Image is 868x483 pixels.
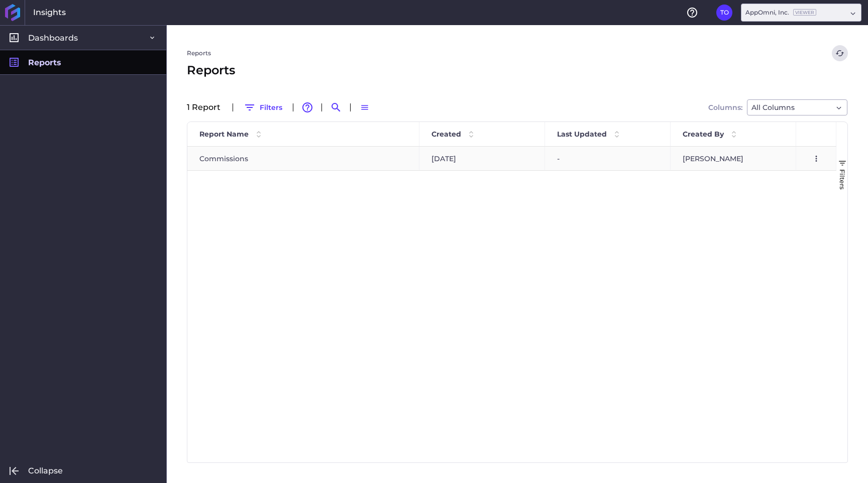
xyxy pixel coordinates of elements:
[28,33,78,43] span: Dashboards
[187,61,235,79] span: Reports
[199,130,249,139] span: Report Name
[751,101,795,113] span: All Columns
[838,169,846,190] span: Filters
[545,147,671,170] div: -
[793,9,816,16] ins: Viewer
[832,45,848,61] button: Refresh
[187,49,211,58] a: Reports
[808,151,824,167] button: User Menu
[187,147,836,171] div: Press SPACE to select this row.
[28,465,63,476] span: Collapse
[187,103,227,111] div: 1 Report
[28,57,61,68] span: Reports
[431,130,461,139] span: Created
[708,104,742,111] span: Columns:
[239,99,287,115] button: Filters
[557,130,607,139] span: Last Updated
[684,5,700,21] button: Help
[419,147,545,170] div: [DATE]
[187,147,419,170] div: Commissions
[328,99,344,115] button: Search by
[741,4,861,22] div: Dropdown select
[671,147,796,170] div: [PERSON_NAME]
[716,5,732,21] button: User Menu
[683,130,724,139] span: Created By
[745,8,816,17] div: AppOmni, Inc.
[747,99,847,115] div: Dropdown select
